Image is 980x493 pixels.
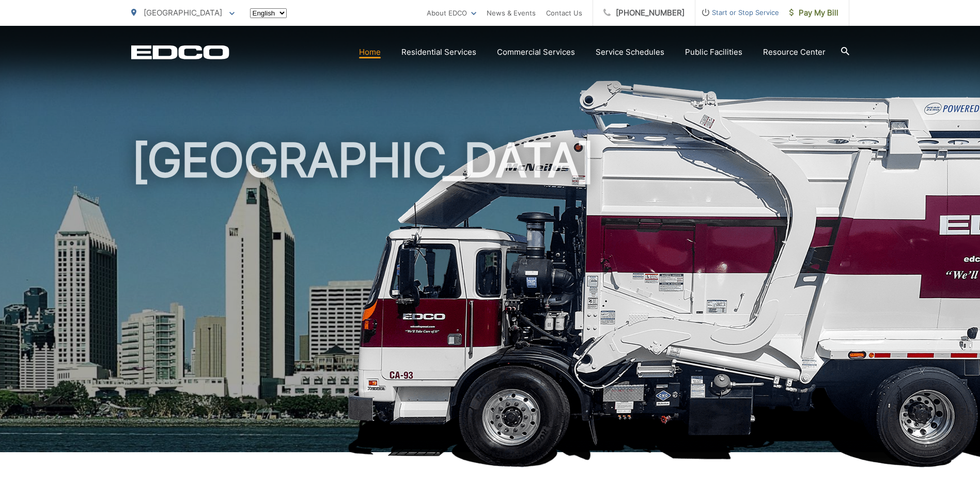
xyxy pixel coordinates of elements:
[497,46,575,58] a: Commercial Services
[596,46,664,58] a: Service Schedules
[144,8,222,18] span: [GEOGRAPHIC_DATA]
[359,46,381,58] a: Home
[131,134,849,461] h1: [GEOGRAPHIC_DATA]
[250,8,287,18] select: Select a language
[401,46,476,58] a: Residential Services
[487,7,536,19] a: News & Events
[763,46,826,58] a: Resource Center
[131,45,229,59] a: EDCD logo. Return to the homepage.
[546,7,582,19] a: Contact Us
[685,46,742,58] a: Public Facilities
[427,7,476,19] a: About EDCO
[789,7,838,19] span: Pay My Bill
